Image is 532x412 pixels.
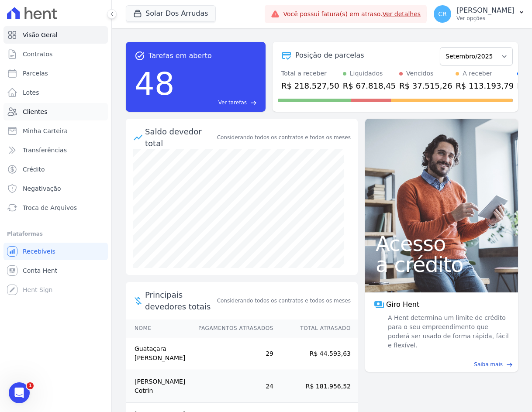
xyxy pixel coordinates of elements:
a: Troca de Arquivos [3,199,108,216]
span: Parcelas [23,69,48,78]
span: Acesso [376,233,508,254]
div: Considerando todos os contratos e todos os meses [217,134,351,141]
a: Ver detalhes [383,10,421,17]
span: Giro Hent [386,299,419,310]
a: Crédito [3,161,108,178]
p: [PERSON_NAME] [456,6,515,15]
span: CR [438,11,447,17]
a: Conta Hent [3,262,108,279]
a: Parcelas [3,65,108,82]
span: Ver tarefas [218,99,247,106]
a: Contratos [3,45,108,63]
span: Você possui fatura(s) em atraso. [283,10,421,19]
div: R$ 37.515,26 [399,80,452,92]
div: Saldo devedor total [145,126,215,149]
div: 48 [135,61,175,106]
a: Visão Geral [3,26,108,44]
span: Saiba mais [474,360,503,368]
a: Minha Carteira [3,122,108,140]
span: Tarefas em aberto [149,51,212,61]
a: Saiba mais east [370,360,513,368]
span: Crédito [23,165,45,174]
span: Considerando todos os contratos e todos os meses [217,297,351,305]
span: Conta Hent [23,266,57,275]
a: Clientes [3,103,108,120]
td: R$ 181.956,52 [274,370,358,403]
span: a crédito [376,254,508,275]
span: Visão Geral [23,31,58,39]
button: CR [PERSON_NAME] Ver opções [427,2,532,26]
td: 24 [190,370,274,403]
span: Recebíveis [23,247,55,256]
a: Recebíveis [3,243,108,260]
th: Pagamentos Atrasados [190,319,274,337]
span: east [250,100,257,106]
span: Principais devedores totais [145,289,215,312]
span: Negativação [23,184,61,193]
td: [PERSON_NAME] Cotrin [126,370,190,403]
td: 29 [190,337,274,370]
div: Vencidos [406,69,433,78]
div: A receber [463,69,492,78]
span: Clientes [23,107,47,116]
button: Solar Dos Arrudas [126,5,216,22]
span: A Hent determina um limite de crédito para o seu empreendimento que poderá ser usado de forma ráp... [386,313,509,350]
span: Transferências [23,146,67,154]
th: Total Atrasado [274,319,358,337]
span: task_alt [135,51,145,61]
div: Posição de parcelas [295,50,364,61]
span: Minha Carteira [23,127,68,135]
a: Lotes [3,84,108,101]
div: R$ 113.193,79 [456,80,514,92]
iframe: Intercom live chat [9,382,30,403]
td: R$ 44.593,63 [274,337,358,370]
a: Transferências [3,141,108,159]
a: Ver tarefas east [178,99,257,106]
div: Liquidados [350,69,383,78]
a: Negativação [3,180,108,197]
span: east [506,361,513,368]
p: Ver opções [456,15,515,22]
div: Plataformas [7,229,104,239]
span: Contratos [23,50,52,58]
span: Lotes [23,88,39,97]
span: 1 [27,382,34,389]
span: Troca de Arquivos [23,203,77,212]
div: Total a receber [281,69,339,78]
div: R$ 218.527,50 [281,80,339,92]
th: Nome [126,319,190,337]
div: R$ 67.818,45 [343,80,396,92]
td: Guataçara [PERSON_NAME] [126,337,190,370]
